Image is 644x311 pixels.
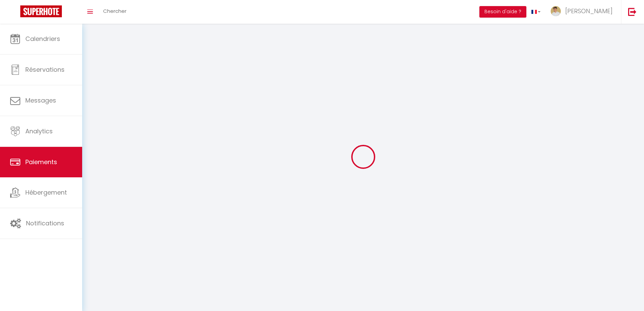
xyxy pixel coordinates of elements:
span: Hébergement [25,188,67,197]
img: ... [551,6,561,16]
span: Réservations [25,65,65,74]
span: Messages [25,96,56,105]
img: logout [628,7,637,16]
span: Notifications [26,219,64,227]
button: Ouvrir le widget de chat LiveChat [5,3,26,23]
span: [PERSON_NAME] [565,7,613,15]
span: Chercher [103,7,126,15]
span: Paiements [25,158,57,166]
span: Calendriers [25,35,60,43]
img: Super Booking [20,5,62,17]
span: Analytics [25,127,53,135]
button: Besoin d'aide ? [479,6,526,18]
